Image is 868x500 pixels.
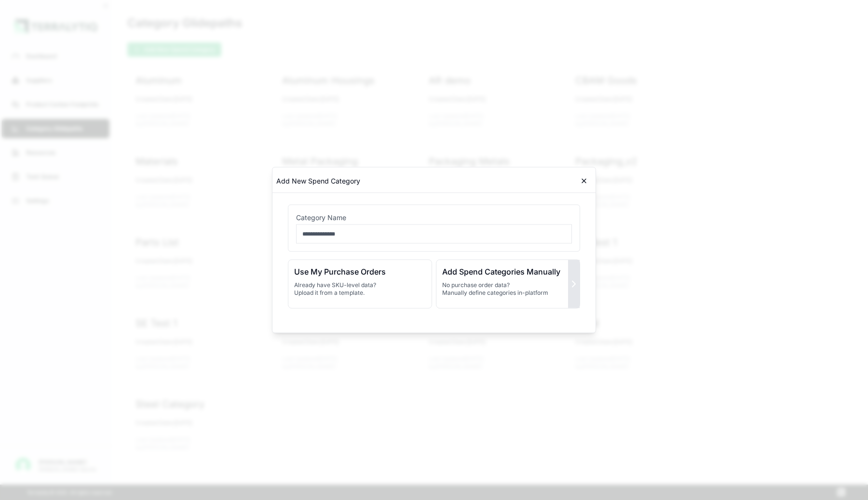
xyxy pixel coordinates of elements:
p: No purchase order data? Manually define categories in-platform [442,281,574,297]
h3: Add Spend Categories Manually [442,266,574,277]
p: Already have SKU-level data? Upload it from a template. [294,281,426,297]
h2: Add New Spend Category [276,176,360,186]
h3: Use My Purchase Orders [294,266,426,277]
label: Category Name [296,213,572,223]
